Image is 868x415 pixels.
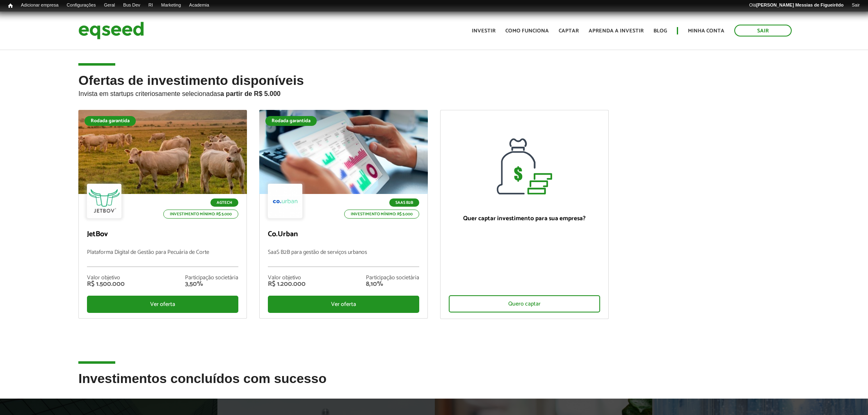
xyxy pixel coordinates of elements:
a: Sair [734,25,792,36]
p: SaaS B2B para gestão de serviços urbanos [268,249,419,267]
div: Rodada garantida [85,116,136,126]
div: 8,10% [366,281,419,287]
a: Minha conta [688,28,724,34]
p: Investimento mínimo: R$ 5.000 [163,210,238,219]
div: 3,50% [185,281,238,287]
div: R$ 1.200.000 [268,281,306,287]
a: Configurações [63,2,100,9]
a: Início [4,2,17,10]
div: Rodada garantida [265,116,317,126]
a: Academia [185,2,213,9]
div: Valor objetivo [87,275,125,281]
div: Participação societária [366,275,419,281]
a: Rodada garantida SaaS B2B Investimento mínimo: R$ 5.000 Co.Urban SaaS B2B para gestão de serviços... [259,110,428,319]
p: Co.Urban [268,230,419,239]
a: Bus Dev [119,2,144,9]
a: Marketing [157,2,185,9]
a: Investir [472,28,496,34]
p: SaaS B2B [389,198,419,207]
span: Início [8,3,13,9]
p: Invista em startups criteriosamente selecionadas [78,88,789,98]
div: Participação societária [185,275,238,281]
strong: [PERSON_NAME] Messias de Figueirêdo [756,2,843,7]
p: JetBov [87,230,238,239]
div: R$ 1.500.000 [87,281,125,287]
h2: Ofertas de investimento disponíveis [78,73,789,110]
a: Geral [100,2,119,9]
a: RI [144,2,157,9]
p: Agtech [210,198,238,207]
p: Plataforma Digital de Gestão para Pecuária de Corte [87,249,238,267]
a: Como funciona [505,28,549,34]
h2: Investimentos concluídos com sucesso [78,372,789,398]
a: Aprenda a investir [589,28,644,34]
a: Olá[PERSON_NAME] Messias de Figueirêdo [745,2,847,9]
a: Blog [653,28,667,34]
div: Valor objetivo [268,275,306,281]
a: Captar [559,28,579,34]
strong: a partir de R$ 5.000 [220,90,281,97]
a: Sair [847,2,864,9]
a: Adicionar empresa [17,2,63,9]
div: Ver oferta [87,296,238,313]
div: Quero captar [449,295,600,312]
a: Quer captar investimento para sua empresa? Quero captar [440,110,609,319]
a: Rodada garantida Agtech Investimento mínimo: R$ 5.000 JetBov Plataforma Digital de Gestão para Pe... [78,110,247,319]
img: EqSeed [78,20,144,41]
div: Ver oferta [268,296,419,313]
p: Quer captar investimento para sua empresa? [449,215,600,222]
p: Investimento mínimo: R$ 5.000 [344,210,419,219]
